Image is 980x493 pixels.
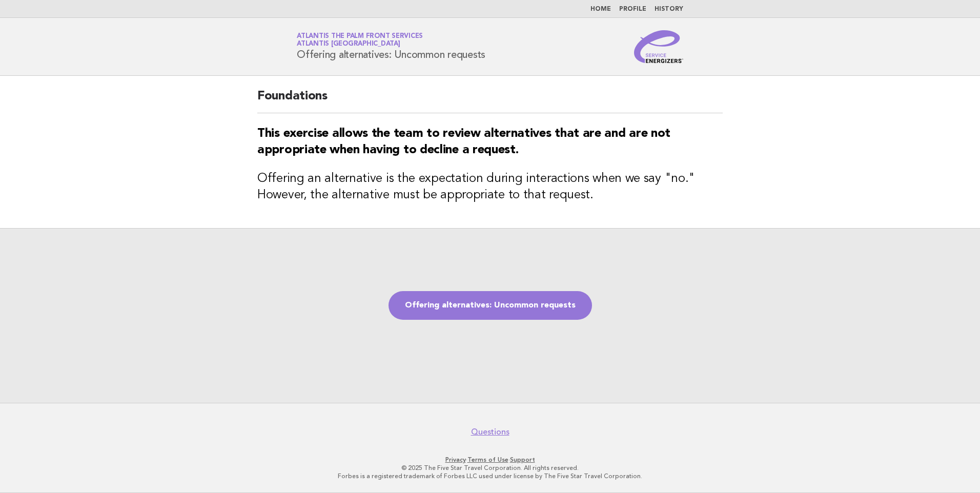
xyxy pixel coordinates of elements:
[655,6,683,12] a: History
[176,472,804,480] p: Forbes is a registered trademark of Forbes LLC used under license by The Five Star Travel Corpora...
[389,291,592,320] a: Offering alternatives: Uncommon requests
[257,128,670,156] strong: This exercise allows the team to review alternatives that are and are not appropriate when having...
[297,33,423,47] a: Atlantis The Palm Front ServicesAtlantis [GEOGRAPHIC_DATA]
[634,30,683,63] img: Service Energizers
[176,464,804,472] p: © 2025 The Five Star Travel Corporation. All rights reserved.
[257,171,723,203] h3: Offering an alternative is the expectation during interactions when we say "no." However, the alt...
[445,456,466,463] a: Privacy
[510,456,535,463] a: Support
[471,427,509,437] a: Questions
[590,6,611,12] a: Home
[297,41,400,48] span: Atlantis [GEOGRAPHIC_DATA]
[297,33,485,60] h1: Offering alternatives: Uncommon requests
[619,6,646,12] a: Profile
[176,456,804,464] p: · ·
[467,456,508,463] a: Terms of Use
[257,88,723,113] h2: Foundations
